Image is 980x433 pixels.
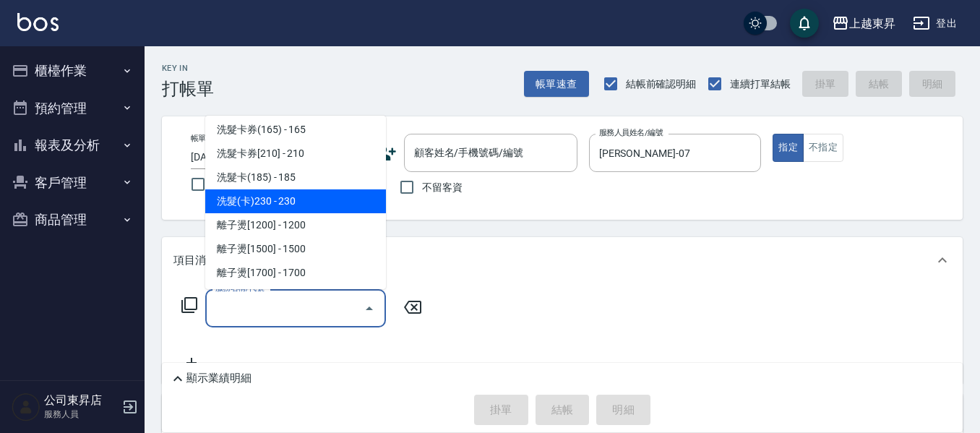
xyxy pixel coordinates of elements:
h2: Key In [162,64,214,73]
button: 客戶管理 [6,164,139,202]
button: 預約管理 [6,90,139,127]
label: 帳單日期 [191,133,221,144]
span: 連續打單結帳 [730,77,791,92]
button: Close [358,297,381,320]
p: 顯示業績明細 [186,371,252,386]
span: 離子燙[1700] - 1700 [205,261,386,285]
span: 洗髮卡(185) - 185 [205,166,386,189]
button: 櫃檯作業 [6,52,139,90]
span: 離子燙[1800] - 1800 [205,285,386,309]
div: 項目消費 [162,237,963,283]
p: 項目消費 [173,253,217,268]
span: 離子燙[1200] - 1200 [205,213,386,237]
h5: 公司東昇店 [44,393,118,408]
img: Person [12,393,40,421]
span: 離子燙[1500] - 1500 [205,237,386,261]
button: 報表及分析 [6,127,139,164]
button: 指定 [773,134,804,162]
button: 商品管理 [6,201,139,239]
button: 帳單速查 [524,71,589,98]
label: 服務人員姓名/編號 [599,127,663,138]
button: 不指定 [803,134,843,162]
button: 登出 [907,10,963,37]
img: Logo [17,13,59,31]
input: YYYY/MM/DD hh:mm [191,145,332,169]
p: 服務人員 [44,408,118,421]
button: 上越東昇 [826,9,901,38]
span: 洗髮卡券[210] - 210 [205,142,386,166]
span: 不留客資 [422,180,463,195]
span: 結帳前確認明細 [626,77,697,92]
span: 洗髮卡券(165) - 165 [205,118,386,142]
div: 上越東昇 [849,14,895,33]
button: save [790,9,819,38]
h3: 打帳單 [162,79,214,99]
span: 洗髮(卡)230 - 230 [205,189,386,213]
